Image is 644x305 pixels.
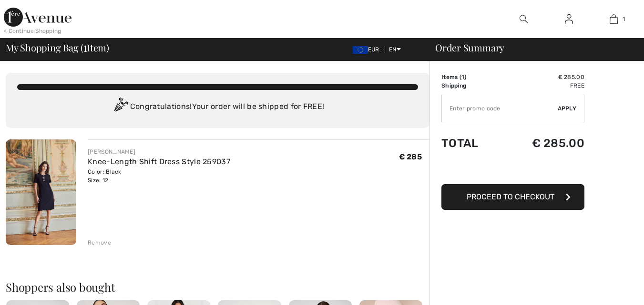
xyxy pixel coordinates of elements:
span: 1 [83,40,87,53]
img: Congratulation2.svg [111,98,130,117]
div: Color: Black Size: 12 [88,167,230,185]
img: My Bag [610,13,618,25]
span: € 285 [399,152,422,161]
iframe: PayPal [441,159,584,181]
img: Euro [353,46,368,54]
a: 1 [592,13,636,25]
img: search the website [520,13,528,25]
td: Items ( ) [441,73,501,81]
span: My Shopping Bag ( Item) [6,43,109,52]
input: Promo code [442,94,558,123]
div: [PERSON_NAME] [88,148,230,156]
img: Knee-Length Shift Dress Style 259037 [6,139,76,245]
span: EN [389,46,401,53]
div: Congratulations! Your order will be shipped for FREE! [17,98,418,117]
img: 1ère Avenue [4,8,72,27]
a: Knee-Length Shift Dress Style 259037 [88,157,230,166]
td: € 285.00 [501,73,584,81]
div: < Continue Shopping [4,27,61,35]
div: Order Summary [424,43,638,52]
h2: Shoppers also bought [6,281,429,293]
div: Remove [88,238,111,247]
td: € 285.00 [501,127,584,159]
td: Free [501,81,584,90]
span: Proceed to Checkout [467,192,554,201]
span: 1 [623,15,625,23]
span: EUR [353,46,383,53]
td: Shipping [441,81,501,90]
span: 1 [461,74,464,80]
td: Total [441,127,501,159]
a: Sign In [557,13,581,25]
img: My Info [565,13,573,25]
button: Proceed to Checkout [441,184,584,210]
span: Apply [558,104,577,113]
